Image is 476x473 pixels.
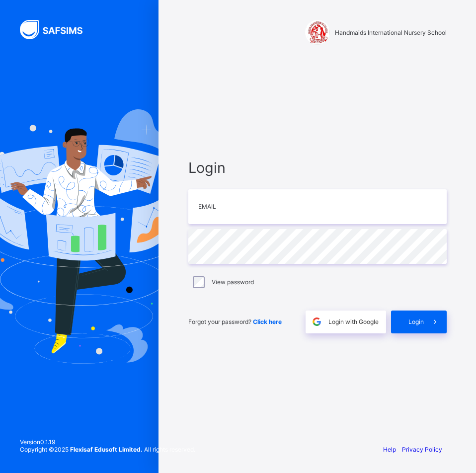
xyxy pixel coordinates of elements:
img: SAFSIMS Logo [20,20,94,39]
span: Login [408,318,424,325]
a: Privacy Policy [402,446,442,453]
a: Help [383,446,396,453]
strong: Flexisaf Edusoft Limited. [70,446,143,453]
span: Copyright © 2025 All rights reserved. [20,446,195,453]
img: google.396cfc9801f0270233282035f929180a.svg [311,316,322,327]
span: Login with Google [328,318,379,325]
a: Click here [253,318,282,325]
label: View password [212,278,254,286]
span: Forgot your password? [188,318,282,325]
span: Version 0.1.19 [20,438,195,446]
span: Handmaids International Nursery School [335,29,447,36]
span: Login [188,159,447,176]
